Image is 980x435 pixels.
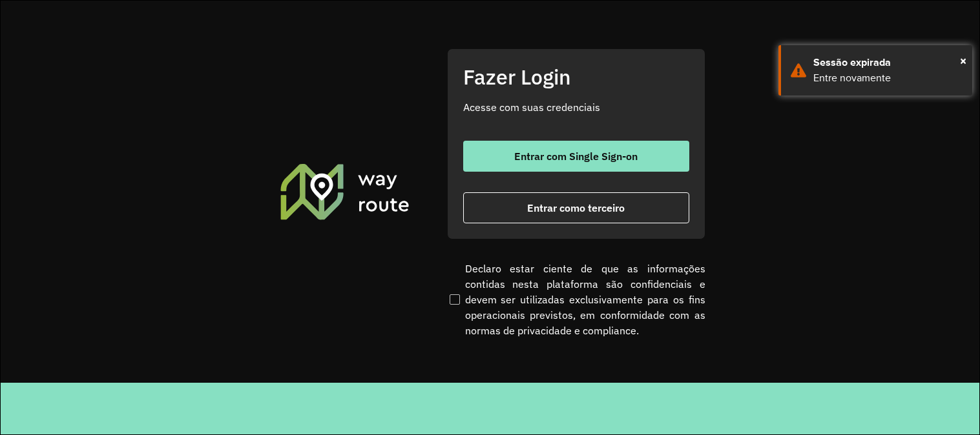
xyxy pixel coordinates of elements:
[463,99,689,115] p: Acesse com suas credenciais
[960,51,966,70] span: ×
[514,151,638,161] span: Entrar com Single Sign-on
[463,192,689,223] button: button
[463,141,689,172] button: button
[463,65,689,89] h2: Fazer Login
[813,70,963,86] div: Entre novamente
[278,162,412,221] img: Roteirizador AmbevTech
[813,55,963,70] div: Sessão expirada
[960,51,966,70] button: Close
[527,203,625,213] span: Entrar como terceiro
[447,261,705,338] label: Declaro estar ciente de que as informações contidas nesta plataforma são confidenciais e devem se...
